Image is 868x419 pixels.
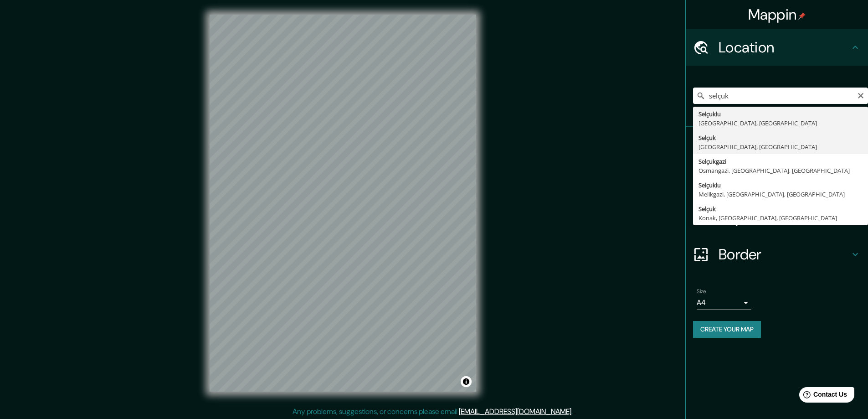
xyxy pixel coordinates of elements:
div: Layout [686,200,868,236]
button: Toggle attribution [461,376,472,387]
canvas: Map [210,15,476,392]
button: Clear [857,91,864,99]
div: Konak, [GEOGRAPHIC_DATA], [GEOGRAPHIC_DATA] [699,213,863,222]
p: Any problems, suggestions, or concerns please email . [293,406,573,417]
input: Pick your city or area [693,88,868,104]
div: Selçuk [699,204,863,213]
div: Osmangazi, [GEOGRAPHIC_DATA], [GEOGRAPHIC_DATA] [699,166,863,175]
div: Selçuklu [699,109,863,119]
h4: Location [719,38,850,57]
div: Pins [686,127,868,163]
div: [GEOGRAPHIC_DATA], [GEOGRAPHIC_DATA] [699,142,863,151]
h4: Layout [719,209,850,227]
div: Style [686,163,868,200]
h4: Border [719,245,850,264]
div: Selçuk [699,133,863,142]
a: [EMAIL_ADDRESS][DOMAIN_NAME] [459,407,571,416]
div: Location [686,29,868,66]
div: [GEOGRAPHIC_DATA], [GEOGRAPHIC_DATA] [699,119,863,128]
button: Create your map [693,321,761,338]
div: A4 [697,295,751,310]
iframe: Help widget launcher [787,383,858,409]
div: . [573,406,574,417]
label: Size [697,288,706,295]
img: pin-icon.png [798,12,806,20]
div: Selçuklu [699,181,863,190]
div: Melikgazi, [GEOGRAPHIC_DATA], [GEOGRAPHIC_DATA] [699,190,863,199]
div: Border [686,236,868,273]
div: . [574,406,576,417]
h4: Mappin [748,5,806,24]
div: Selçukgazi [699,157,863,166]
